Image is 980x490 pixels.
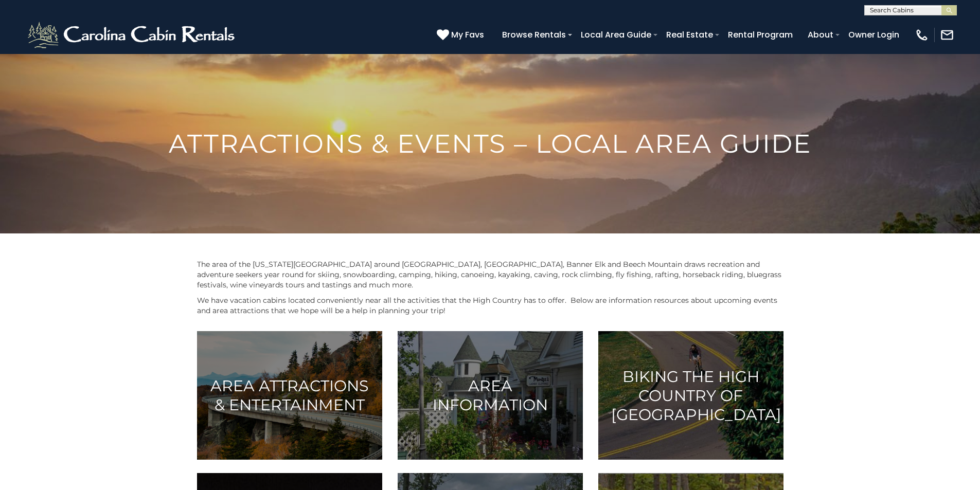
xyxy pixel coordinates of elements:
[411,376,570,414] h3: Area Information
[576,26,656,44] a: Local Area Guide
[451,28,484,41] span: My Favs
[723,26,798,44] a: Rental Program
[611,367,771,424] h3: Biking the High Country of [GEOGRAPHIC_DATA]
[26,20,239,50] img: White-1-2.png
[497,26,571,44] a: Browse Rentals
[803,26,839,44] a: About
[398,331,583,460] a: Area Information
[598,331,783,460] a: Biking the High Country of [GEOGRAPHIC_DATA]
[197,295,783,316] p: We have vacation cabins located conveniently near all the activities that the High Country has to...
[843,26,904,44] a: Owner Login
[940,28,954,42] img: mail-regular-white.png
[661,26,718,44] a: Real Estate
[197,331,382,460] a: Area Attractions & Entertainment
[210,376,369,414] h3: Area Attractions & Entertainment
[915,28,929,42] img: phone-regular-white.png
[437,28,487,42] a: My Favs
[197,259,783,290] p: The area of the [US_STATE][GEOGRAPHIC_DATA] around [GEOGRAPHIC_DATA], [GEOGRAPHIC_DATA], Banner E...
